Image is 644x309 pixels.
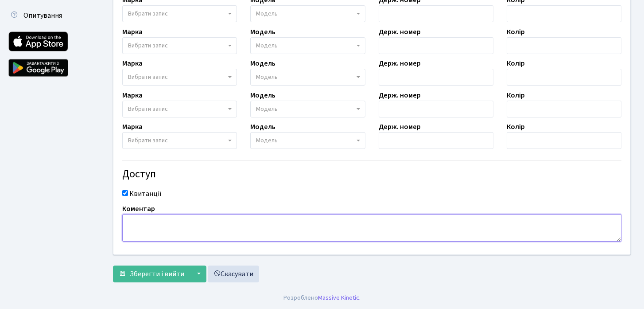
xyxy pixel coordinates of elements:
span: Вибрати запис [128,136,168,145]
h4: Доступ [122,168,621,181]
label: Коментар [122,203,155,214]
label: Колір [507,58,525,69]
span: Вибрати запис [128,73,168,82]
span: Модель [256,105,278,113]
label: Модель [250,90,275,101]
label: Квитанції [129,188,162,199]
div: Розроблено . [283,293,361,303]
span: Опитування [23,11,62,20]
label: Держ. номер [379,121,421,132]
span: Модель [256,41,278,50]
label: Колір [507,27,525,37]
label: Марка [122,121,143,132]
span: Вибрати запис [128,9,168,18]
span: Модель [256,9,278,18]
label: Колір [507,90,525,101]
span: Вибрати запис [128,41,168,50]
a: Massive Kinetic [318,293,359,302]
label: Модель [250,58,275,69]
span: Модель [256,136,278,145]
label: Держ. номер [379,90,421,101]
label: Марка [122,27,143,37]
span: Вибрати запис [128,105,168,113]
span: Зберегти і вийти [130,269,184,279]
label: Держ. номер [379,27,421,37]
label: Марка [122,58,143,69]
button: Зберегти і вийти [113,266,190,282]
label: Модель [250,121,275,132]
label: Марка [122,90,143,101]
label: Держ. номер [379,58,421,69]
a: Опитування [4,7,93,24]
a: Скасувати [208,266,259,282]
span: Модель [256,73,278,82]
label: Колір [507,121,525,132]
label: Модель [250,27,275,37]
